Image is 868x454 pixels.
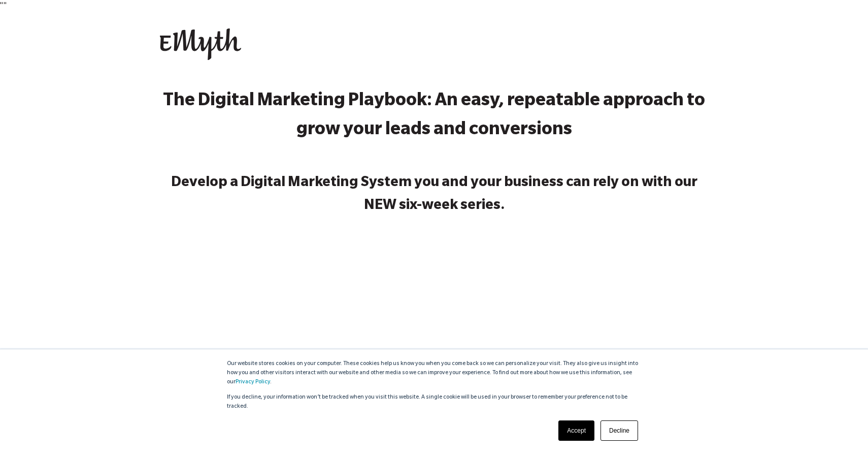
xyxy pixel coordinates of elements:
strong: The Digital Marketing Playbook: An easy, repeatable approach to grow your leads and conversions [163,93,705,141]
p: If you decline, your information won’t be tracked when you visit this website. A single cookie wi... [227,393,641,411]
img: EMyth [160,28,241,60]
a: Privacy Policy [236,379,270,385]
p: Our website stores cookies on your computer. These cookies help us know you when you come back so... [227,359,641,387]
strong: Develop a Digital Marketing System you and your business can rely on with our NEW six-week series. [171,176,697,214]
a: Accept [558,420,594,441]
a: Decline [600,420,638,441]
